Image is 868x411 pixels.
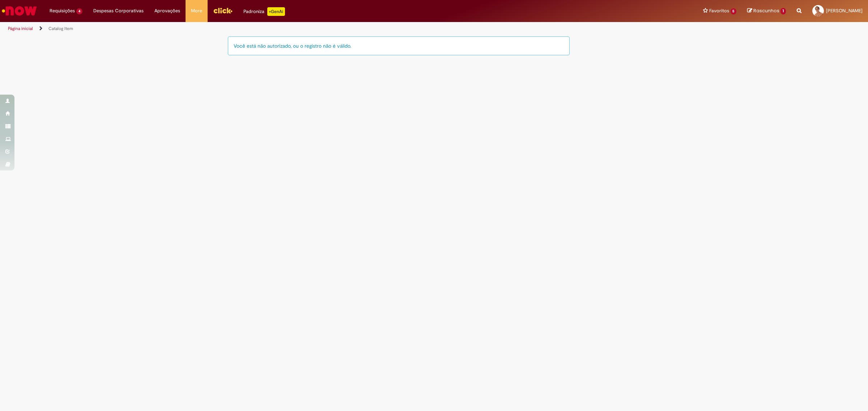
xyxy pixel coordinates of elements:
span: Rascunhos [753,7,779,14]
div: Você está não autorizado, ou o registro não é válido. [228,36,570,55]
span: Favoritos [709,7,729,14]
img: ServiceNow [1,4,38,18]
ul: Trilhas de página [5,22,573,35]
span: Requisições [50,7,75,14]
p: +GenAi [267,7,285,16]
span: 1 [780,8,786,14]
span: Despesas Corporativas [93,7,144,14]
a: Rascunhos [747,8,786,14]
span: 4 [76,8,82,14]
div: Padroniza [243,7,285,16]
img: click_logo_yellow_360x200.png [213,5,233,16]
span: Aprovações [154,7,180,14]
span: 5 [731,8,737,14]
a: Catalog Item [48,26,73,31]
span: [PERSON_NAME] [826,8,863,14]
a: Página inicial [8,26,33,31]
span: More [191,7,202,14]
